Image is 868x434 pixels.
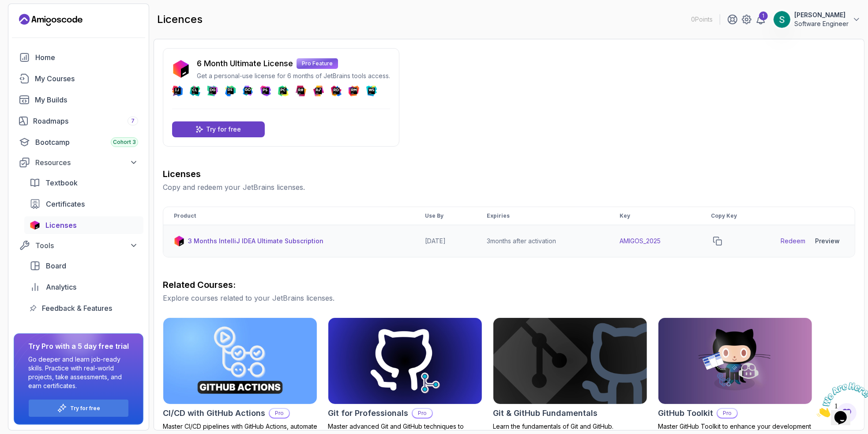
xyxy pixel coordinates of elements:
img: jetbrains icon [174,236,184,246]
a: roadmaps [14,112,143,130]
p: Copy and redeem your JetBrains licenses. [163,182,855,192]
p: 0 Points [691,15,713,24]
img: Git & GitHub Fundamentals card [493,318,647,404]
p: Software Engineer [794,19,849,28]
a: 1 [755,14,766,25]
span: 7 [131,117,135,125]
a: builds [14,91,143,109]
button: Tools [14,238,143,253]
p: Try for free [207,125,241,134]
td: AMIGOS_2025 [609,225,700,257]
a: bootcamp [14,133,143,151]
img: Git for Professionals card [328,318,482,404]
div: Tools [35,240,138,251]
a: Try for free [172,121,265,137]
span: Cohort 3 [113,139,136,146]
h2: GitHub Toolkit [658,407,713,419]
img: CI/CD with GitHub Actions card [163,318,317,404]
img: jetbrains icon [172,60,190,78]
a: board [24,257,143,275]
span: Certificates [46,199,85,209]
td: 3 months after activation [476,225,609,257]
h2: Git & GitHub Fundamentals [493,407,597,419]
button: user profile image[PERSON_NAME]Software Engineer [773,11,861,28]
img: GitHub Toolkit card [658,318,812,404]
th: Use By [414,207,476,225]
th: Key [609,207,700,225]
span: Feedback & Features [42,303,112,313]
p: Pro [718,409,737,418]
p: [PERSON_NAME] [794,11,849,19]
div: My Builds [35,94,138,105]
div: Bootcamp [35,137,138,147]
th: Product [163,207,414,225]
button: Resources [14,155,143,170]
p: Pro [270,409,289,418]
iframe: chat widget [813,379,868,421]
h2: CI/CD with GitHub Actions [163,407,265,419]
p: Explore courses related to your JetBrains licenses. [163,293,855,303]
td: [DATE] [414,225,476,257]
a: feedback [24,299,143,317]
h3: Licenses [163,168,855,180]
p: 3 Months IntelliJ IDEA Ultimate Subscription [188,237,323,245]
a: certificates [24,195,143,213]
span: Licenses [45,220,77,230]
div: Resources [35,157,138,168]
span: Analytics [46,282,76,292]
p: Go deeper and learn job-ready skills. Practice with real-world projects, take assessments, and ea... [28,355,129,390]
button: copy-button [711,235,724,247]
a: courses [14,70,143,87]
span: Textbook [45,177,78,188]
div: 1 [759,11,768,20]
span: 1 [4,4,7,11]
th: Expiries [476,207,609,225]
a: Try for free [71,405,101,412]
h2: licences [157,12,203,26]
span: Board [46,260,66,271]
p: Pro Feature [297,58,338,69]
a: licenses [24,216,143,234]
th: Copy Key [701,207,770,225]
p: Pro [413,409,432,418]
a: Git & GitHub Fundamentals cardGit & GitHub FundamentalsLearn the fundamentals of Git and GitHub. [493,317,647,431]
p: 6 Month Ultimate License [197,57,293,70]
a: Redeem [781,237,805,245]
a: home [14,49,143,66]
img: Chat attention grabber [4,4,58,38]
img: jetbrains icon [30,221,40,230]
p: Learn the fundamentals of Git and GitHub. [493,422,647,431]
p: Get a personal-use license for 6 months of JetBrains tools access. [197,72,390,80]
button: Preview [811,232,844,250]
div: Roadmaps [33,116,138,126]
button: Try for free [28,399,129,417]
a: Landing page [19,13,83,27]
img: user profile image [774,11,790,28]
h3: Related Courses: [163,279,855,291]
h2: Git for Professionals [328,407,408,419]
a: analytics [24,278,143,296]
a: textbook [24,174,143,192]
div: Home [35,52,138,63]
div: My Courses [35,73,138,84]
div: Preview [815,237,840,245]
